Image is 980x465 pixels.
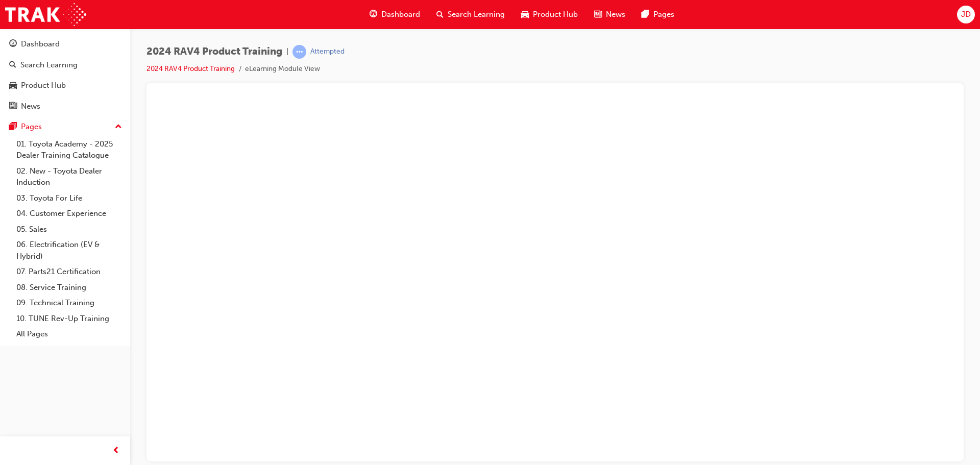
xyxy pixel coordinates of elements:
li: eLearning Module View [245,63,320,75]
span: Pages [653,9,674,20]
span: learningRecordVerb_ATTEMPT-icon [292,45,306,59]
a: 02. New - Toyota Dealer Induction [12,163,126,190]
div: Dashboard [21,38,60,50]
div: Search Learning [20,59,78,71]
a: car-iconProduct Hub [513,4,586,25]
a: Product Hub [4,76,126,95]
span: Product Hub [533,9,578,20]
span: prev-icon [112,445,120,457]
a: 09. Technical Training [12,295,126,311]
span: car-icon [9,81,17,90]
span: Dashboard [381,9,420,20]
div: Attempted [310,47,345,57]
a: 05. Sales [12,222,126,237]
span: Search Learning [448,9,505,20]
span: pages-icon [642,8,649,21]
img: Trak [5,3,86,26]
div: Pages [21,121,42,133]
a: guage-iconDashboard [361,4,428,25]
a: 2024 RAV4 Product Training [146,64,235,73]
span: news-icon [594,8,602,21]
a: 01. Toyota Academy - 2025 Dealer Training Catalogue [12,136,126,163]
span: News [606,9,625,20]
a: 08. Service Training [12,280,126,296]
a: 06. Electrification (EV & Hybrid) [12,237,126,264]
span: news-icon [9,102,17,111]
a: 10. TUNE Rev-Up Training [12,311,126,327]
a: 07. Parts21 Certification [12,264,126,280]
button: JD [957,6,975,23]
span: search-icon [9,61,16,70]
div: News [21,101,40,112]
span: | [286,46,288,58]
a: Search Learning [4,56,126,75]
span: search-icon [436,8,444,21]
a: search-iconSearch Learning [428,4,513,25]
a: News [4,97,126,116]
button: Pages [4,117,126,136]
button: DashboardSearch LearningProduct HubNews [4,33,126,117]
span: JD [961,9,971,20]
span: car-icon [521,8,529,21]
span: 2024 RAV4 Product Training [146,46,282,58]
a: All Pages [12,326,126,342]
a: Dashboard [4,35,126,54]
a: news-iconNews [586,4,633,25]
a: pages-iconPages [633,4,682,25]
span: guage-icon [9,40,17,49]
span: up-icon [115,120,122,134]
span: pages-icon [9,123,17,132]
a: 03. Toyota For Life [12,190,126,206]
div: Product Hub [21,80,66,91]
a: 04. Customer Experience [12,206,126,222]
span: guage-icon [370,8,377,21]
